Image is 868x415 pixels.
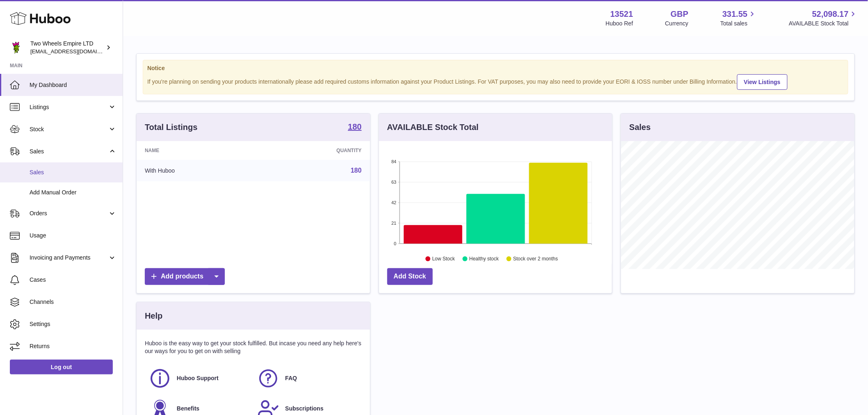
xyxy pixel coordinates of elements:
[177,405,199,413] span: Benefits
[145,268,225,285] a: Add products
[30,40,104,55] div: Two Wheels Empire LTD
[30,189,116,196] span: Add Manual Order
[177,374,219,382] span: Huboo Support
[391,200,396,205] text: 42
[137,141,260,160] th: Name
[137,160,260,181] td: With Huboo
[145,310,162,322] h3: Help
[348,123,361,132] a: 180
[147,73,844,90] div: If you're planning on sending your products internationally please add required customs informati...
[722,9,747,20] span: 331.55
[391,159,396,164] text: 84
[30,254,108,262] span: Invoicing and Payments
[513,256,558,262] text: Stock over 2 months
[285,405,323,413] span: Subscriptions
[812,9,849,20] span: 52,098.17
[30,103,108,111] span: Listings
[30,48,121,55] span: [EMAIL_ADDRESS][DOMAIN_NAME]
[149,367,249,390] a: Huboo Support
[257,367,357,390] a: FAQ
[391,180,396,185] text: 63
[610,9,633,20] strong: 13521
[10,360,113,374] a: Log out
[30,320,116,328] span: Settings
[606,20,633,27] div: Huboo Ref
[30,81,116,89] span: My Dashboard
[394,241,396,246] text: 0
[30,232,116,239] span: Usage
[10,41,22,54] img: justas@twowheelsempire.com
[30,342,116,350] span: Returns
[30,210,108,217] span: Orders
[30,298,116,306] span: Channels
[145,340,362,355] p: Huboo is the easy way to get your stock fulfilled. But incase you need any help here's our ways f...
[30,276,116,284] span: Cases
[671,9,688,20] strong: GBP
[720,20,757,27] span: Total sales
[30,169,116,176] span: Sales
[737,74,788,90] a: View Listings
[432,256,455,262] text: Low Stock
[387,268,433,285] a: Add Stock
[30,148,108,155] span: Sales
[348,123,361,131] strong: 180
[145,122,198,133] h3: Total Listings
[351,167,362,174] a: 180
[469,256,499,262] text: Healthy stock
[30,125,108,133] span: Stock
[391,221,396,226] text: 21
[665,20,689,27] div: Currency
[260,141,370,160] th: Quantity
[285,374,297,382] span: FAQ
[147,64,844,72] strong: Notice
[789,9,858,27] a: 52,098.17 AVAILABLE Stock Total
[720,9,757,27] a: 331.55 Total sales
[387,122,479,133] h3: AVAILABLE Stock Total
[629,122,651,133] h3: Sales
[789,20,858,27] span: AVAILABLE Stock Total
